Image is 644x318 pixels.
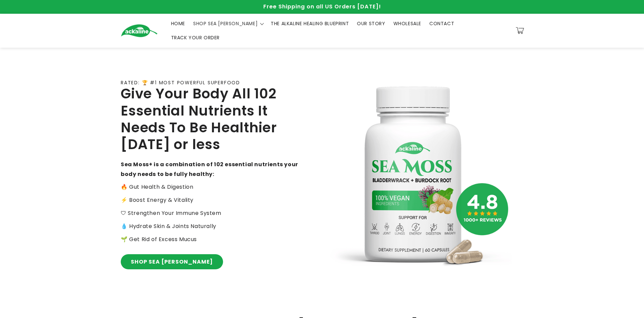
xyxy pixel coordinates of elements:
summary: SHOP SEA [PERSON_NAME] [189,16,267,31]
img: Ackaline [121,24,158,37]
p: 🛡 Strengthen Your Immune System [121,209,299,218]
p: 🌱 Get Rid of Excess Mucus [121,235,299,244]
h2: Give Your Body All 102 Essential Nutrients It Needs To Be Healthier [DATE] or less [121,85,299,153]
a: HOME [167,16,189,31]
span: OUR STORY [357,20,385,27]
a: THE ALKALINE HEALING BLUEPRINT [267,16,353,31]
a: CONTACT [425,16,458,31]
span: WHOLESALE [393,20,421,27]
span: CONTACT [429,20,454,27]
p: RATED: 🏆 #1 MOST POWERFUL SUPERFOOD [121,80,240,86]
p: 🔥 Gut Health & Digestion [121,182,299,192]
strong: Sea Moss+ is a combination of 102 essential nutrients your body needs to be fully healthy: [121,161,298,178]
a: OUR STORY [353,16,389,31]
a: WHOLESALE [389,16,425,31]
span: SHOP SEA [PERSON_NAME] [193,20,258,27]
a: SHOP SEA [PERSON_NAME] [121,254,223,269]
p: 💧 Hydrate Skin & Joints Naturally [121,222,299,231]
span: THE ALKALINE HEALING BLUEPRINT [271,20,349,27]
p: ⚡️ Boost Energy & Vitality [121,195,299,205]
span: HOME [171,20,185,27]
span: Free Shipping on all US Orders [DATE]! [263,3,381,10]
a: TRACK YOUR ORDER [167,31,224,45]
span: TRACK YOUR ORDER [171,35,220,41]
